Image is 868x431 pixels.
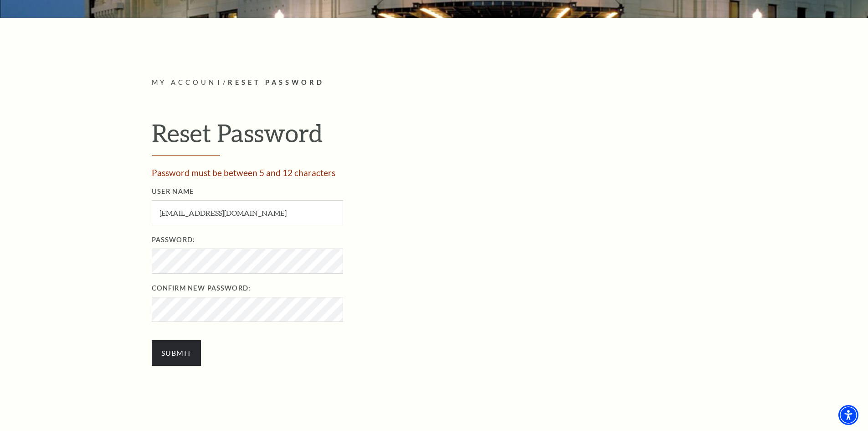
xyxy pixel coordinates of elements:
input: Submit button [152,340,201,366]
p: / [152,77,717,88]
span: My Account [152,78,223,86]
h1: Reset Password [152,118,717,156]
span: Password must be between 5 and 12 characters [152,167,335,178]
label: User Name [152,186,736,197]
label: Password: [152,234,736,246]
label: Confirm New Password: [152,283,736,294]
input: User Name [152,200,343,225]
span: Reset Password [228,78,324,86]
div: Accessibility Menu [838,405,858,425]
